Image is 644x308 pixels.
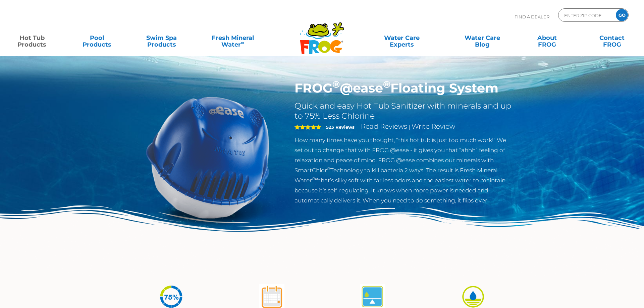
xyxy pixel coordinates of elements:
a: Water CareExperts [361,31,442,45]
p: How many times have you thought, “this hot tub is just too much work!” We set out to change that ... [294,135,514,205]
sup: ∞ [241,40,244,45]
span: | [409,124,410,130]
img: Frog Products Logo [296,13,348,54]
strong: 523 Reviews [326,124,355,130]
a: PoolProducts [71,31,122,45]
span: 5 [294,124,321,130]
h1: FROG @ease Floating System [294,80,514,96]
a: Swim SpaProducts [137,31,187,45]
a: Water CareBlog [457,31,507,45]
p: Find A Dealer [515,8,549,25]
input: GO [616,9,628,21]
a: AboutFROG [522,31,572,45]
a: ContactFROG [587,31,637,45]
a: Fresh MineralWater∞ [201,31,264,45]
sup: ® [383,78,390,90]
h2: Quick and easy Hot Tub Sanitizer with minerals and up to 75% Less Chlorine [294,101,514,121]
sup: ® [332,78,340,90]
img: hot-tub-product-atease-system.png [131,80,284,234]
a: Write Review [412,122,455,130]
a: Read Reviews [361,122,407,130]
sup: ®∞ [312,176,318,181]
sup: ® [327,166,330,171]
a: Hot TubProducts [7,31,57,45]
